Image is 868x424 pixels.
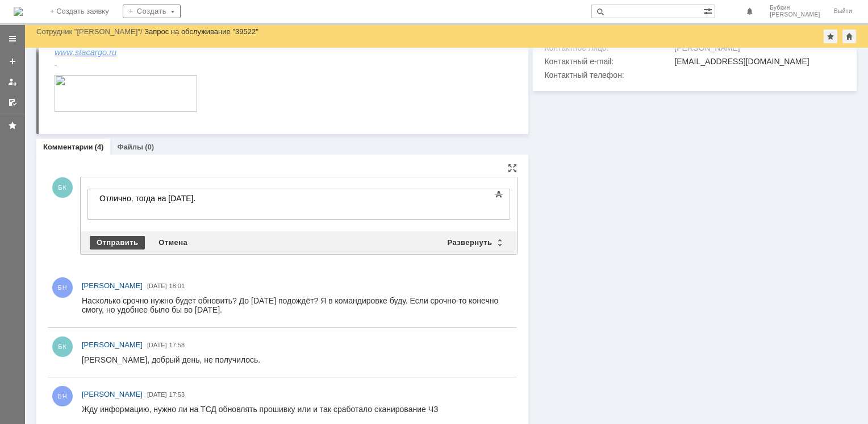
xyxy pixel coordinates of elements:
[31,105,34,114] span: .
[117,143,143,151] a: Файлы
[27,114,69,123] a: stacargo.ru
[5,5,166,14] div: Отлично, тогда на [DATE].
[147,342,167,348] span: [DATE]
[82,280,143,292] a: [PERSON_NAME]
[7,105,47,114] a: bubkin.k@
[95,143,104,151] div: (4)
[3,52,22,70] a: Создать заявку
[57,85,151,94] span: 7(4852)637-120 вн. 1201
[61,114,69,123] span: ru
[27,114,59,123] span: stacargo
[82,340,143,349] span: [PERSON_NAME]
[25,114,69,123] span: .
[144,27,258,36] div: Запрос на обслуживание "39522"
[7,85,57,94] span: Оф. тел.: +
[36,27,140,36] a: Сотрудник "[PERSON_NAME]"
[145,143,154,151] div: (0)
[492,188,506,201] span: Показать панель инструментов
[7,76,117,85] span: ОП г. [GEOGRAPHIC_DATA]
[770,11,820,18] span: [PERSON_NAME]
[842,30,856,43] div: Сделать домашней страницей
[544,70,672,80] div: Контактный телефон:
[3,93,22,111] a: Мои согласования
[7,46,83,56] span: [PERSON_NAME]
[674,43,840,52] div: [PERSON_NAME]
[703,5,715,16] span: Расширенный поиск
[7,114,25,123] span: www
[59,114,61,123] span: .
[544,57,672,66] div: Контактный e-mail:
[78,105,81,114] span: .
[169,282,185,289] span: 18:01
[7,141,149,178] img: download
[508,164,517,173] div: На всю страницу
[147,391,167,398] span: [DATE]
[82,281,143,290] span: [PERSON_NAME]
[7,36,60,45] span: С уважением,
[82,339,143,351] a: [PERSON_NAME]
[3,73,22,91] a: Мои заявки
[7,66,79,75] span: ООО «СТА Карго»
[82,390,143,398] span: [PERSON_NAME]
[770,5,820,11] span: Бубкин
[52,177,73,198] span: БК
[147,282,167,289] span: [DATE]
[7,105,78,114] span: stacargo
[7,56,93,65] span: Руководитель склада
[14,7,23,16] img: logo
[123,5,181,18] div: Создать
[674,57,840,66] div: [EMAIL_ADDRESS][DOMAIN_NAME]
[169,342,185,348] span: 17:58
[43,143,93,151] a: Комментарии
[38,105,47,114] span: @
[14,7,23,16] a: Перейти на домашнюю страницу
[824,30,837,43] div: Добавить в избранное
[36,27,144,36] div: /
[81,105,88,114] span: ru
[544,43,672,52] div: Контактное лицо:
[7,95,127,104] span: Сот. тел.: [PHONE_NUMBER]
[169,391,185,398] span: 17:53
[82,389,143,400] a: [PERSON_NAME]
